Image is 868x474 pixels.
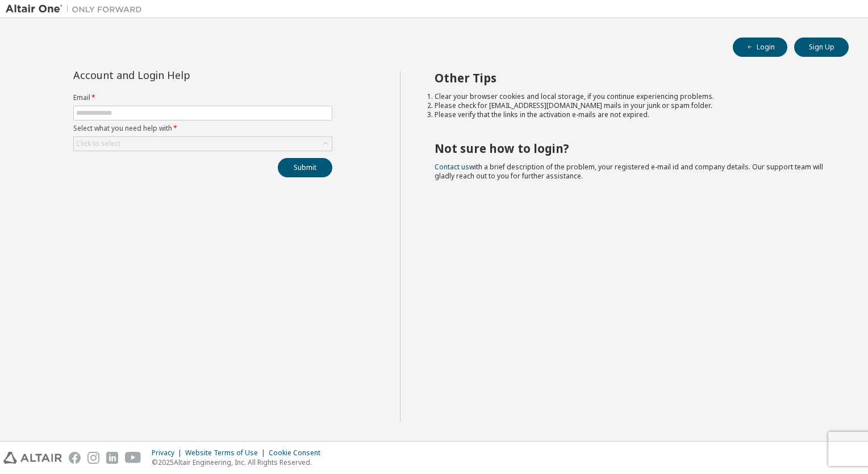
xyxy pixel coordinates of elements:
img: youtube.svg [125,452,141,464]
div: Privacy [152,448,185,458]
button: Sign Up [794,38,849,57]
li: Please check for [EMAIL_ADDRESS][DOMAIN_NAME] mails in your junk or spam folder. [435,101,829,110]
div: Click to select [74,137,332,151]
img: instagram.svg [87,452,99,464]
img: altair_logo.svg [3,452,62,464]
h2: Not sure how to login? [435,141,829,156]
p: © 2025 Altair Engineering, Inc. All Rights Reserved. [152,458,327,467]
label: Select what you need help with [73,124,332,133]
div: Cookie Consent [269,448,327,458]
img: linkedin.svg [106,452,118,464]
img: facebook.svg [69,452,81,464]
div: Account and Login Help [73,70,281,80]
span: with a brief description of the problem, your registered e-mail id and company details. Our suppo... [435,162,823,181]
div: Website Terms of Use [185,448,269,458]
label: Email [73,93,332,102]
li: Clear your browser cookies and local storage, if you continue experiencing problems. [435,92,829,101]
a: Contact us [435,162,469,172]
button: Submit [278,158,332,177]
img: Altair One [6,3,148,15]
button: Login [733,38,787,57]
li: Please verify that the links in the activation e-mails are not expired. [435,110,829,119]
div: Click to select [76,139,120,148]
h2: Other Tips [435,70,829,85]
